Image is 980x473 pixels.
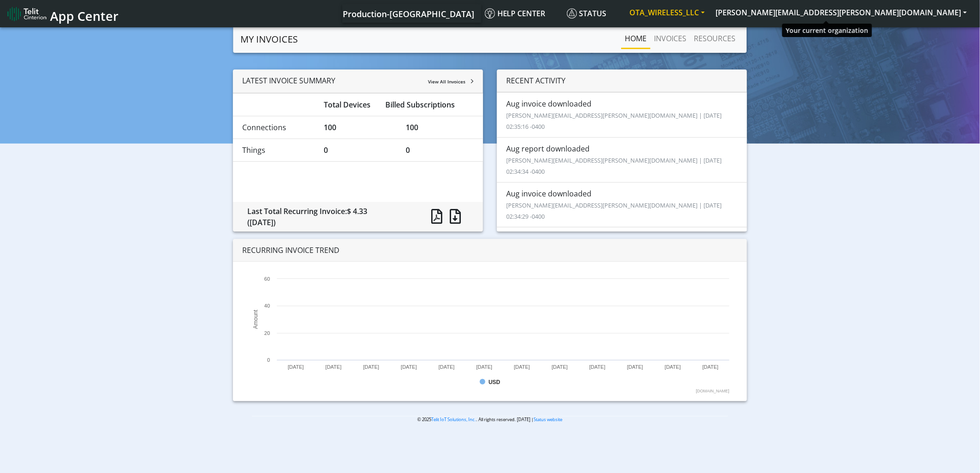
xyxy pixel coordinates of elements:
[710,4,973,21] button: [PERSON_NAME][EMAIL_ADDRESS][PERSON_NAME][DOMAIN_NAME]
[264,303,270,309] text: 40
[264,330,270,336] text: 20
[342,4,474,23] a: Your current platform instance
[567,8,577,19] img: status.svg
[378,99,481,110] div: Billed Subscriptions
[240,206,417,228] div: Last Total Recurring Invoice:
[432,416,477,423] a: Telit IoT Solutions, Inc.
[497,227,747,272] li: [DATE] report downloaded
[485,8,546,19] span: Help center
[50,7,119,25] span: App Center
[267,357,270,363] text: 0
[497,92,747,138] li: Aug invoice downloaded
[590,364,606,370] text: [DATE]
[506,156,722,176] small: [PERSON_NAME][EMAIL_ADDRESS][PERSON_NAME][DOMAIN_NAME] | [DATE] 02:34:34 -0400
[233,69,483,93] div: LATEST INVOICE SUMMARY
[477,364,493,370] text: [DATE]
[627,364,643,370] text: [DATE]
[264,276,270,282] text: 60
[497,182,747,227] li: Aug invoice downloaded
[317,122,399,133] div: 100
[506,201,722,221] small: [PERSON_NAME][EMAIL_ADDRESS][PERSON_NAME][DOMAIN_NAME] | [DATE] 02:34:29 -0400
[489,379,501,385] text: USD
[481,4,563,23] a: Help center
[399,145,481,156] div: 0
[288,364,304,370] text: [DATE]
[7,6,46,21] img: logo-telit-cinterion-gw-new.png
[506,111,722,131] small: [PERSON_NAME][EMAIL_ADDRESS][PERSON_NAME][DOMAIN_NAME] | [DATE] 02:35:16 -0400
[347,206,367,216] span: $ 4.33
[567,8,607,19] span: Status
[696,389,729,393] text: [DOMAIN_NAME]
[651,29,691,48] a: INVOICES
[252,416,728,423] p: © 2025 . All rights reserved. [DATE] |
[563,4,624,23] a: Status
[317,145,399,156] div: 0
[233,239,747,262] div: RECURRING INVOICE TREND
[497,137,747,183] li: Aug report downloaded
[552,364,568,370] text: [DATE]
[624,4,710,21] button: OTA_WIRELESS_LLC
[534,416,563,423] a: Status website
[326,364,342,370] text: [DATE]
[317,99,379,110] div: Total Devices
[514,364,530,370] text: [DATE]
[363,364,379,370] text: [DATE]
[247,217,410,228] div: ([DATE])
[252,309,259,329] text: Amount
[497,69,747,92] div: RECENT ACTIVITY
[703,364,719,370] text: [DATE]
[439,364,455,370] text: [DATE]
[235,122,317,133] div: Connections
[399,122,481,133] div: 100
[428,78,465,85] span: View All Invoices
[343,8,474,19] span: Production-[GEOGRAPHIC_DATA]
[485,8,495,19] img: knowledge.svg
[665,364,681,370] text: [DATE]
[235,145,317,156] div: Things
[782,24,872,37] div: Your current organization
[401,364,417,370] text: [DATE]
[241,30,298,49] a: MY INVOICES
[691,29,740,48] a: RESOURCES
[622,29,651,48] a: Home
[7,4,117,24] a: App Center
